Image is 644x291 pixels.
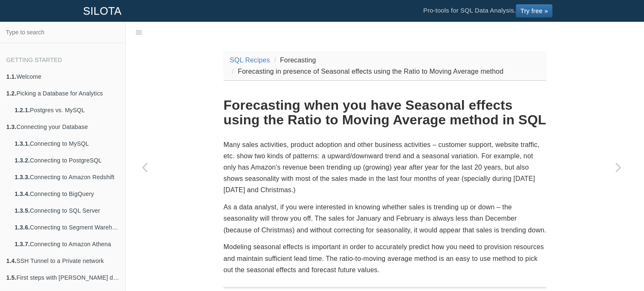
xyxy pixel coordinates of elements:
a: 1.2.1.Postgres vs. MySQL [8,102,125,118]
b: 1.5. [6,274,16,281]
a: 1.3.2.Connecting to PostgreSQL [8,152,125,169]
b: 1.3. [6,124,16,130]
a: 1.3.4.Connecting to BigQuery [8,185,125,202]
b: 1.3.7. [15,241,30,247]
b: 1.3.1. [15,140,30,147]
a: SQL Recipes [230,57,270,64]
b: 1.3.4. [15,191,30,197]
a: Next page: Understanding how Joins work – examples with Javascript implementation [600,43,637,291]
b: 1.3.2. [15,157,30,164]
a: 1.3.5.Connecting to SQL Server [8,202,125,219]
li: Forecasting in presence of Seasonal effects using the Ratio to Moving Average method [230,66,504,77]
a: 1.3.7.Connecting to Amazon Athena [8,236,125,252]
li: Forecasting [272,54,316,66]
a: Try free » [516,4,553,18]
li: Pro-tools for SQL Data Analysis. [415,0,561,21]
p: As a data analyst, if you were interested in knowing whether sales is trending up or down – the s... [223,201,546,236]
a: 1.3.1.Connecting to MySQL [8,135,125,152]
a: SILOTA [77,0,128,21]
b: 1.4. [6,258,16,264]
b: 1.1. [6,73,16,80]
a: 1.3.3.Connecting to Amazon Redshift [8,169,125,185]
b: 1.3.6. [15,224,30,231]
h1: Forecasting when you have Seasonal effects using the Ratio to Moving Average method in SQL [223,98,546,127]
p: Many sales activities, product adoption and other business activities – customer support, website... [223,139,546,196]
input: Type to search [3,24,123,40]
b: 1.3.3. [15,174,30,180]
p: Modeling seasonal effects is important in order to accurately predict how you need to provision r... [223,241,546,276]
a: Previous page: Calculating Linear Regression Coefficients [126,43,164,291]
b: 1.2.1. [15,107,30,113]
a: 1.3.6.Connecting to Segment Warehouse [8,219,125,236]
b: 1.2. [6,90,16,97]
b: 1.3.5. [15,207,30,214]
